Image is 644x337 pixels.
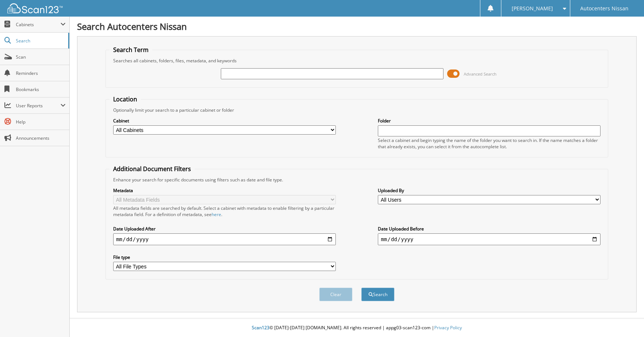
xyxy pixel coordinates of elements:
div: Optionally limit your search to a particular cabinet or folder [109,107,604,113]
iframe: Chat Widget [607,302,644,337]
input: start [113,233,336,245]
a: here [212,211,221,218]
span: Advanced Search [464,71,497,77]
div: Enhance your search for specific documents using filters such as date and file type. [109,177,604,183]
button: Search [361,288,394,301]
button: Clear [319,288,352,301]
div: Searches all cabinets, folders, files, metadata, and keywords [109,58,604,64]
legend: Additional Document Filters [109,165,195,173]
input: end [378,233,601,245]
span: [PERSON_NAME] [512,6,553,11]
legend: Location [109,95,141,103]
div: All metadata fields are searched by default. Select a cabinet with metadata to enable filtering b... [113,205,336,218]
span: Autocenters Nissan [580,6,629,11]
img: scan123-logo-white.svg [7,3,63,13]
span: Cabinets [16,21,60,28]
label: Uploaded By [378,187,601,194]
span: Bookmarks [16,86,66,93]
span: Help [16,119,66,125]
div: © [DATE]-[DATE] [DOMAIN_NAME]. All rights reserved | appg03-scan123-com | [70,319,644,337]
span: Announcements [16,135,66,141]
span: User Reports [16,103,60,109]
span: Reminders [16,70,66,76]
span: Scan123 [252,324,269,331]
label: Cabinet [113,118,336,124]
a: Privacy Policy [434,324,462,331]
label: Date Uploaded After [113,226,336,232]
legend: Search Term [109,46,152,54]
label: File type [113,254,336,260]
span: Search [16,38,65,44]
span: Scan [16,54,66,60]
label: Metadata [113,187,336,194]
div: Select a cabinet and begin typing the name of the folder you want to search in. If the name match... [378,137,601,150]
h1: Search Autocenters Nissan [77,20,637,32]
label: Folder [378,118,601,124]
label: Date Uploaded Before [378,226,601,232]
